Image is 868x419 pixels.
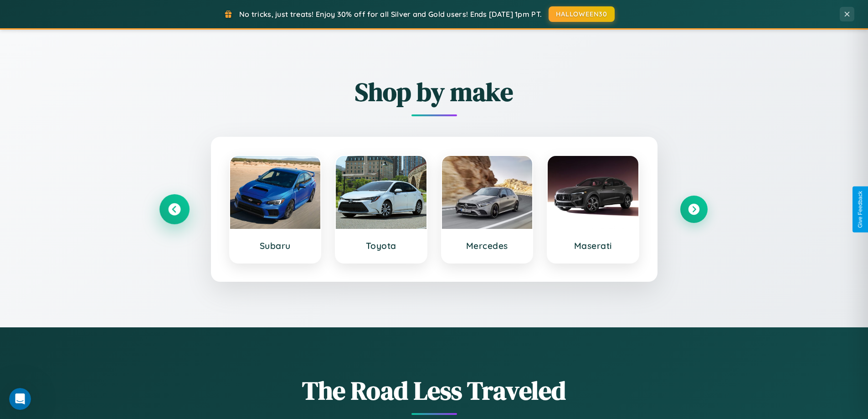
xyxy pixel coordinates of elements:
[557,240,629,251] h3: Maserati
[345,240,417,251] h3: Toyota
[239,10,542,19] span: No tricks, just treats! Enjoy 30% off for all Silver and Gold users! Ends [DATE] 1pm PT.
[239,240,312,251] h3: Subaru
[451,240,524,251] h3: Mercedes
[161,373,708,408] h1: The Road Less Traveled
[161,74,708,109] h2: Shop by make
[549,6,615,22] button: HALLOWEEN30
[9,388,31,410] iframe: Intercom live chat
[857,191,863,228] div: Give Feedback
